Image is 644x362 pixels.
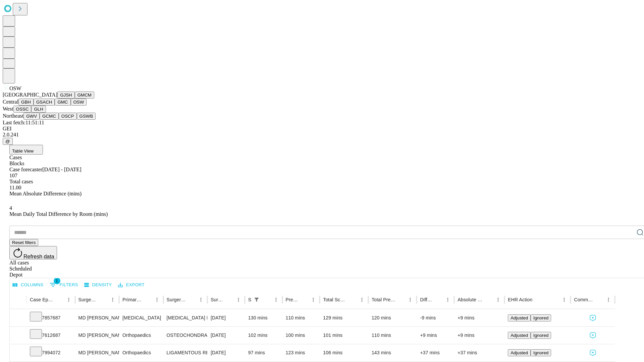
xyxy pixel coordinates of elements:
div: EHR Action [508,297,532,302]
button: GSACH [34,99,55,106]
button: OSSC [13,106,32,113]
button: Menu [604,295,613,304]
button: Menu [152,295,162,304]
button: Sort [533,295,542,304]
button: Ignored [531,332,551,339]
span: Northeast [3,113,23,119]
span: [DATE] - [DATE] [42,167,81,172]
div: Surgery Date [211,297,224,302]
button: Sort [262,295,271,304]
button: Sort [396,295,406,304]
span: Mean Daily Total Difference by Room (mins) [9,211,108,217]
span: @ [5,139,10,144]
div: 7612687 [30,327,72,344]
div: GEI [3,126,641,132]
button: Sort [55,295,64,304]
button: OSCP [59,113,77,120]
button: Menu [443,295,452,304]
button: GWV [23,113,40,120]
div: Case Epic Id [30,297,54,302]
div: 143 mins [372,344,414,361]
div: Total Predicted Duration [372,297,396,302]
button: Menu [196,295,206,304]
button: GBH [18,99,34,106]
div: 1 active filter [252,295,261,304]
div: OSTEOCHONDRAL [MEDICAL_DATA] KNEE OPEN [167,327,204,344]
span: Table View [12,148,34,154]
div: +9 mins [458,327,501,344]
button: Menu [406,295,415,304]
button: Density [83,280,114,290]
div: [DATE] [211,327,241,344]
span: Case forecaster [9,167,42,172]
div: Surgeon Name [78,297,98,302]
button: Sort [143,295,152,304]
div: 130 mins [248,309,279,326]
button: Expand [13,330,23,342]
div: Surgery Name [167,297,186,302]
div: MD [PERSON_NAME] [78,309,116,326]
button: Ignored [531,314,551,321]
span: Adjusted [511,315,528,320]
button: Adjusted [508,349,531,356]
div: Orthopaedics [122,344,160,361]
div: Scheduled In Room Duration [248,297,251,302]
div: Predicted In Room Duration [286,297,299,302]
button: Menu [234,295,243,304]
button: Show filters [252,295,261,304]
div: Total Scheduled Duration [323,297,347,302]
button: Refresh data [9,246,57,259]
button: Menu [493,295,503,304]
div: +37 mins [420,344,451,361]
span: 1 [54,278,60,284]
div: [MEDICAL_DATA] [122,309,160,326]
span: OSW [9,85,21,91]
button: Sort [224,295,234,304]
span: Adjusted [511,333,528,338]
span: Ignored [533,350,548,355]
div: 100 mins [286,327,317,344]
div: +9 mins [420,327,451,344]
div: Difference [420,297,433,302]
button: Sort [99,295,108,304]
button: Menu [271,295,281,304]
div: LIGAMENTOUS RECONSTRUCTION KNEE EXTRA ARTICULAR [167,344,204,361]
span: 107 [9,173,17,178]
div: [MEDICAL_DATA] PARTIAL [167,309,204,326]
button: Sort [348,295,357,304]
button: OSW [71,99,87,106]
button: Menu [559,295,569,304]
button: Sort [434,295,443,304]
span: Refresh data [23,254,54,259]
button: Sort [187,295,196,304]
button: Expand [13,347,23,359]
div: 110 mins [286,309,317,326]
button: GCMC [40,113,59,120]
span: Central [3,99,18,105]
div: 110 mins [372,327,414,344]
div: +9 mins [458,309,501,326]
button: Sort [299,295,309,304]
button: Menu [309,295,318,304]
div: 123 mins [286,344,317,361]
div: 101 mins [323,327,365,344]
div: +37 mins [458,344,501,361]
span: Ignored [533,315,548,320]
button: Ignored [531,349,551,356]
span: Mean Absolute Difference (mins) [9,191,82,196]
button: Menu [357,295,367,304]
span: 11.00 [9,185,21,190]
span: [GEOGRAPHIC_DATA] [3,92,57,98]
div: 97 mins [248,344,279,361]
button: Reset filters [9,239,38,246]
button: Adjusted [508,332,531,339]
button: @ [3,138,13,145]
button: Menu [108,295,117,304]
div: Primary Service [122,297,142,302]
div: 102 mins [248,327,279,344]
div: -9 mins [420,309,451,326]
div: MD [PERSON_NAME] [PERSON_NAME] [78,344,116,361]
button: GMC [55,99,70,106]
div: [DATE] [211,344,241,361]
span: Reset filters [12,240,36,245]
